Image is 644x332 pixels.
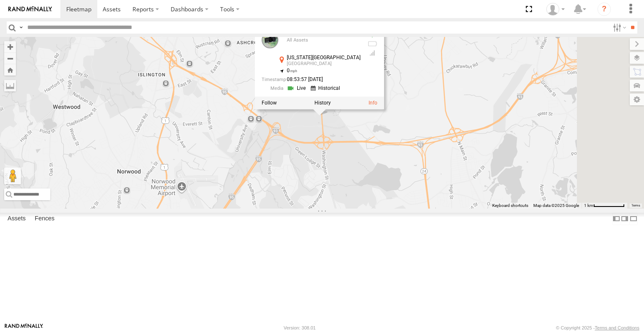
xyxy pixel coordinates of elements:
button: Keyboard shortcuts [492,203,528,209]
i: ? [597,3,611,16]
div: No battery health information received from this device. [367,41,377,47]
label: Search Query [18,21,24,34]
label: Search Filter Options [610,21,628,34]
label: Measure [4,80,16,91]
div: [US_STATE][GEOGRAPHIC_DATA] [287,55,361,61]
label: Dock Summary Table to the Right [621,213,629,225]
a: Terms (opens in new tab) [631,204,640,207]
div: All Assets [287,38,361,43]
label: View Asset History [314,100,331,106]
button: Zoom in [4,41,16,52]
a: View Live Media Streams [287,85,308,93]
div: Date/time of location update [262,77,361,83]
button: Zoom Home [4,64,16,76]
span: 0 [287,68,297,74]
a: View Asset Details [262,32,278,49]
button: Map Scale: 1 km per 71 pixels [582,203,627,209]
a: Terms and Conditions [595,325,639,330]
div: Version: 308.01 [284,325,316,330]
label: Dock Summary Table to the Left [612,213,621,225]
label: Fences [31,213,59,225]
label: Realtime tracking of Asset [262,100,277,106]
button: Zoom out [4,52,16,64]
a: Visit our Website [5,324,43,332]
label: Hide Summary Table [629,213,638,225]
span: Map data ©2025 Google [533,203,579,208]
img: rand-logo.svg [8,6,52,12]
label: Map Settings [630,94,644,105]
a: View Historical Media Streams [311,85,343,93]
div: Viet Nguyen [543,3,568,16]
div: © Copyright 2025 - [556,325,639,330]
label: Assets [3,213,30,225]
button: Drag Pegman onto the map to open Street View [4,167,21,184]
div: [GEOGRAPHIC_DATA] [287,62,361,67]
span: 1 km [584,203,593,208]
a: View Asset Details [369,100,377,106]
div: Last Event GSM Signal Strength [367,50,377,57]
